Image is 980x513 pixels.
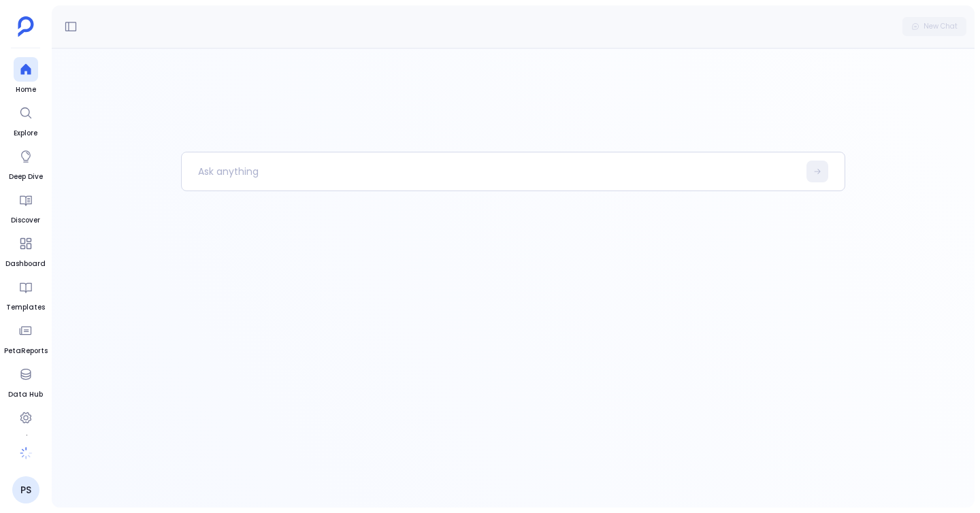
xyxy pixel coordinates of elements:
a: PetaReports [4,318,48,357]
span: Home [14,84,38,95]
span: PetaReports [4,346,48,357]
a: Dashboard [5,231,46,269]
a: Home [14,57,38,95]
span: Discover [11,215,40,226]
span: Settings [10,433,42,444]
a: Explore [14,101,38,139]
span: Deep Dive [9,171,43,182]
img: petavue logo [18,16,34,37]
img: spinner-B0dY0IHp.gif [19,446,33,460]
a: Discover [11,188,40,226]
span: Data Hub [8,389,43,400]
a: PS [12,476,39,503]
span: Dashboard [5,259,46,269]
span: Templates [6,302,45,313]
a: Deep Dive [9,144,43,182]
a: Data Hub [8,362,43,400]
span: Explore [14,128,38,139]
a: Templates [6,275,45,313]
a: Settings [10,406,42,444]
